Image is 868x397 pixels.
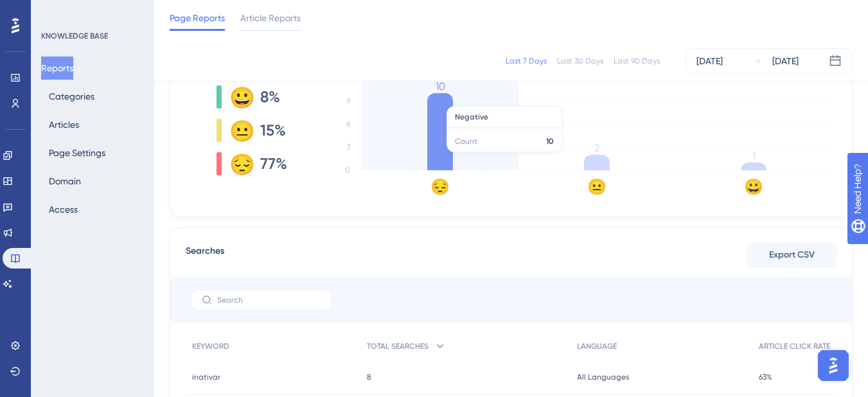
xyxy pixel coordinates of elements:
div: KNOWLEDGE BASE [41,31,108,41]
tspan: 10 [436,80,445,93]
span: 77% [260,154,287,174]
input: Search [217,296,321,304]
div: 😐 [229,120,250,141]
span: 63% [759,372,772,382]
button: Page Settings [41,141,113,164]
span: Export CSV [769,247,815,263]
iframe: UserGuiding AI Assistant Launcher [814,346,853,385]
button: Domain [41,170,89,193]
span: LANGUAGE [577,341,617,351]
tspan: 2 [594,142,599,154]
button: Export CSV [747,242,837,268]
div: 😔 [229,154,250,174]
span: Article Reports [240,10,301,26]
div: [DATE] [696,53,723,69]
div: Last 30 Days [557,56,603,66]
span: 8 [367,372,371,382]
button: Articles [41,113,87,136]
span: TOTAL SEARCHES [367,341,429,351]
text: 😐 [587,177,607,196]
span: ARTICLE CLICK RATE [759,341,830,351]
tspan: 6 [346,119,350,128]
button: Access [41,198,85,221]
span: KEYWORD [192,341,229,351]
span: Page Reports [170,10,225,26]
div: Last 7 Days [506,56,547,66]
tspan: 3 [346,143,350,152]
tspan: 9 [346,96,350,105]
tspan: 0 [345,166,350,175]
div: [DATE] [772,53,799,69]
tspan: 12 [344,73,350,82]
span: Need Help? [30,3,80,19]
span: Searches [186,243,224,267]
text: 😀 [744,177,763,196]
button: Categories [41,85,102,108]
text: 😔 [430,177,450,196]
button: Reports [41,57,73,80]
span: 8% [260,87,280,107]
span: 15% [260,120,286,141]
tspan: 1 [752,150,756,162]
div: Last 90 Days [614,56,660,66]
span: inativar [192,372,220,382]
span: All Languages [577,372,629,382]
div: 😀 [229,87,250,107]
